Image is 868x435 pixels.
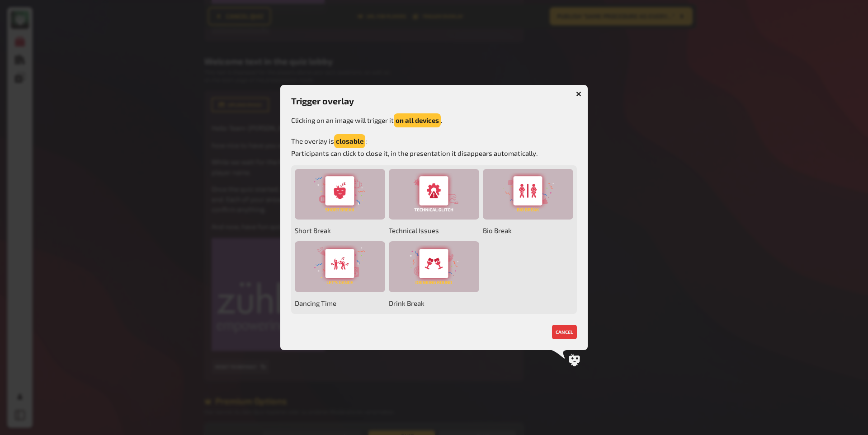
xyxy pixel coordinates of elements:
button: closable [334,134,365,148]
span: Technical Issues [389,223,479,238]
div: Drink Break [389,241,479,292]
div: Bio Break [483,169,573,220]
button: on all devices [394,113,441,127]
span: Dancing Time [295,296,385,310]
span: Bio Break [483,223,573,238]
p: The overlay is : Participants can click to close it, in the presentation it disappears automatica... [291,134,577,159]
div: Dancing Time [295,241,385,292]
p: Clicking on an image will trigger it . [291,113,577,127]
div: Short Break [295,169,385,220]
span: Drink Break [389,296,479,310]
h3: Trigger overlay [291,96,577,106]
span: Short Break [295,223,385,238]
div: Technical Issues [389,169,479,220]
button: cancel [552,325,577,339]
